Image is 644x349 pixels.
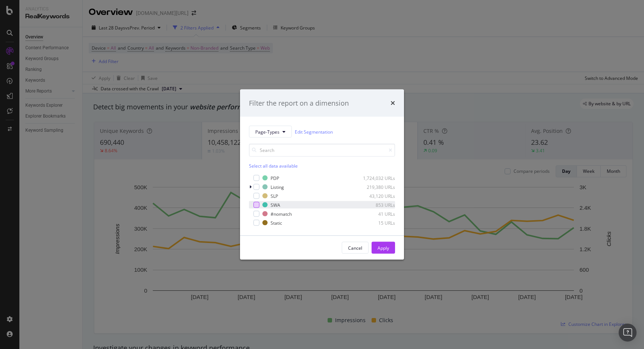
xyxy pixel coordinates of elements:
[295,128,333,135] a: Edit Segmentation
[348,244,362,251] div: Cancel
[372,242,395,254] button: Apply
[249,98,349,108] div: Filter the report on a dimension
[378,244,389,251] div: Apply
[271,184,284,190] div: Listing
[391,98,395,108] div: times
[359,202,395,208] div: 853 URLs
[240,89,404,260] div: modal
[271,211,292,217] div: #nomatch
[359,211,395,217] div: 41 URLs
[249,163,395,169] div: Select all data available
[271,175,279,181] div: PDP
[359,193,395,199] div: 43,120 URLs
[249,144,395,157] input: Search
[359,184,395,190] div: 219,380 URLs
[271,202,280,208] div: SWA
[359,175,395,181] div: 1,724,032 URLs
[271,219,282,226] div: Static
[271,193,278,199] div: SLP
[249,126,292,138] button: Page-Types
[359,219,395,226] div: 15 URLs
[255,128,280,135] span: Page-Types
[342,242,369,254] button: Cancel
[619,324,637,342] div: Open Intercom Messenger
